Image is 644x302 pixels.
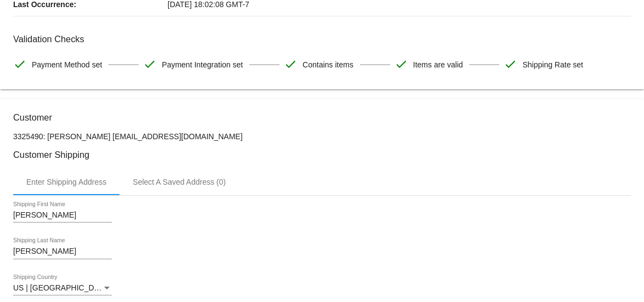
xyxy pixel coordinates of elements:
p: 3325490: [PERSON_NAME] [EMAIL_ADDRESS][DOMAIN_NAME] [13,132,631,141]
span: Payment Method set [32,53,102,76]
h3: Customer [13,112,631,123]
mat-icon: check [13,58,26,71]
mat-icon: check [143,58,156,71]
span: Shipping Rate set [522,53,583,76]
mat-icon: check [504,58,517,71]
mat-icon: check [395,58,408,71]
div: Enter Shipping Address [26,178,106,186]
input: Shipping Last Name [13,247,112,256]
span: Contains items [303,53,354,76]
span: Items are valid [413,53,463,76]
h3: Customer Shipping [13,150,631,160]
input: Shipping First Name [13,211,112,220]
h3: Validation Checks [13,34,631,44]
mat-select: Shipping Country [13,284,112,293]
span: US | [GEOGRAPHIC_DATA] [13,283,110,292]
span: Payment Integration set [162,53,243,76]
div: Select A Saved Address (0) [133,178,226,186]
mat-icon: check [284,58,297,71]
